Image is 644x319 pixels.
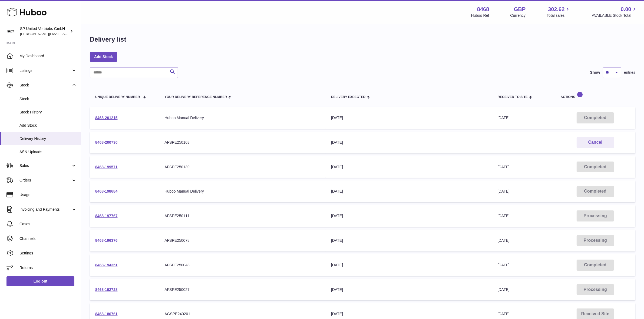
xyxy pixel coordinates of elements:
a: 8468-199571 [95,165,118,169]
span: Orders [19,178,71,183]
span: Unique Delivery Number [95,95,140,99]
span: [DATE] [498,287,510,292]
a: 8468-194351 [95,263,118,267]
a: Add Stock [90,52,117,62]
div: AFSPE250139 [164,164,320,170]
div: AFSPE250078 [164,238,320,243]
div: [DATE] [331,164,487,170]
span: Invoicing and Payments [19,207,71,212]
div: [DATE] [331,189,487,194]
div: Huboo Ref [471,13,489,18]
div: [DATE] [331,263,487,268]
span: [DATE] [498,214,510,218]
h1: Delivery list [90,35,126,44]
span: My Dashboard [19,53,77,59]
span: Sales [19,163,71,168]
span: Your Delivery Reference Number [164,95,227,99]
span: Add Stock [19,123,77,128]
label: Show [590,70,600,75]
div: SP United Vertriebs GmbH [20,26,69,36]
div: [DATE] [331,213,487,219]
a: 302.62 Total sales [547,6,571,18]
span: entries [624,70,635,75]
a: 8468-201215 [95,116,118,120]
div: AFSPE250111 [164,213,320,219]
span: AVAILABLE Stock Total [592,13,638,18]
strong: GBP [514,6,526,13]
span: Settings [19,251,77,256]
div: [DATE] [331,115,487,120]
span: [DATE] [498,263,510,267]
span: ASN Uploads [19,149,77,155]
a: 8468-196376 [95,238,118,243]
span: Total sales [547,13,571,18]
div: AFSPE250163 [164,140,320,145]
span: [DATE] [498,312,510,316]
span: Returns [19,265,77,270]
span: Stock [19,96,77,102]
img: tim@sp-united.com [6,27,15,35]
span: [DATE] [498,116,510,120]
span: Channels [19,236,77,241]
a: 8468-197767 [95,214,118,218]
div: [DATE] [331,311,487,317]
div: [DATE] [331,140,487,145]
button: Cancel [577,137,614,148]
div: AFSPE250048 [164,263,320,268]
span: Delivery History [19,136,77,141]
a: 8468-198684 [95,189,118,193]
a: 8468-192728 [95,287,118,292]
span: Stock History [19,110,77,115]
span: Listings [19,68,71,73]
a: 8468-186761 [95,312,118,316]
span: [DATE] [498,238,510,243]
span: Stock [19,83,71,88]
span: Cases [19,221,77,227]
strong: 8468 [477,6,489,13]
span: [DATE] [498,165,510,169]
span: [DATE] [498,189,510,193]
span: Received to Site [498,95,528,99]
span: 0.00 [621,6,631,13]
div: Huboo Manual Delivery [164,115,320,120]
a: Log out [6,276,74,286]
span: Delivery Expected [331,95,365,99]
div: Huboo Manual Delivery [164,189,320,194]
div: AGSPE240201 [164,311,320,317]
a: 8468-200730 [95,140,118,145]
div: AFSPE250027 [164,287,320,292]
a: 0.00 AVAILABLE Stock Total [592,6,638,18]
div: [DATE] [331,238,487,243]
div: [DATE] [331,287,487,292]
div: Actions [561,92,630,99]
span: [PERSON_NAME][EMAIL_ADDRESS][DOMAIN_NAME] [20,32,108,36]
span: 302.62 [548,6,564,13]
span: Usage [19,192,77,197]
div: Currency [510,13,526,18]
